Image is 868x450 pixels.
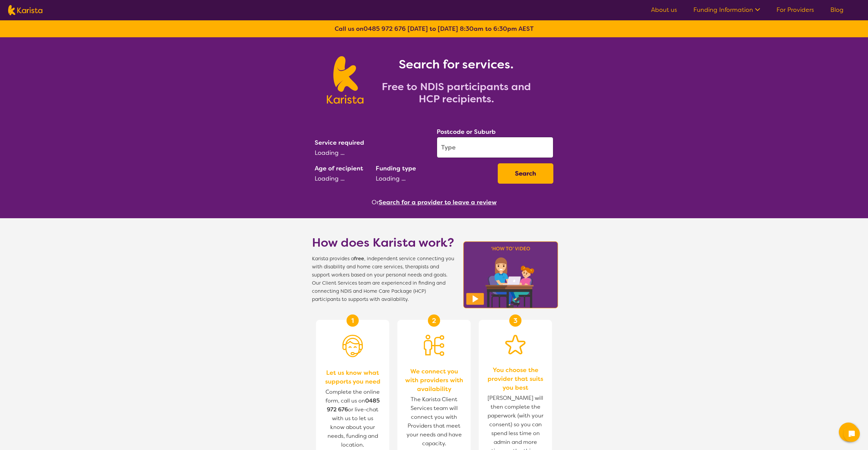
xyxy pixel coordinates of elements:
span: Complete the online form, call us on or live-chat with us to let us know about your needs, fundin... [325,388,380,448]
div: Loading ... [315,173,370,184]
a: About us [651,6,677,14]
div: 2 [428,314,440,327]
span: We connect you with providers with availability [404,367,464,393]
img: Karista logo [8,5,42,15]
div: Loading ... [376,173,492,184]
img: Star icon [505,335,526,354]
div: Loading ... [315,148,431,158]
a: For Providers [776,6,814,14]
img: Karista logo [327,56,363,104]
a: Funding Information [693,6,760,14]
div: 3 [509,314,521,327]
span: The Karista Client Services team will connect you with Providers that meet your needs and have ca... [404,393,464,450]
img: Person with headset icon [342,335,363,357]
a: Blog [830,6,844,14]
span: Karista provides a , independent service connecting you with disability and home care services, t... [312,255,454,304]
label: Age of recipient [315,164,363,172]
div: 1 [347,314,359,327]
img: Person being matched to services icon [424,335,444,356]
b: free [354,255,364,262]
input: Type [437,137,553,158]
button: Search for a provider to leave a review [379,197,497,207]
img: Karista video [461,239,560,310]
b: Call us on [DATE] to [DATE] 8:30am to 6:30pm AEST [335,25,534,33]
h2: Free to NDIS participants and HCP recipients. [372,81,541,105]
h1: Search for services. [372,56,541,73]
label: Service required [315,139,364,147]
span: You choose the provider that suits you best [486,366,545,392]
label: Funding type [376,164,416,172]
label: Postcode or Suburb [437,128,496,136]
span: Or [372,197,379,207]
span: Let us know what supports you need [323,368,382,386]
a: 0485 972 676 [363,25,406,33]
h1: How does Karista work? [312,234,454,251]
button: Search [498,163,553,184]
button: Channel Menu [839,423,858,442]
